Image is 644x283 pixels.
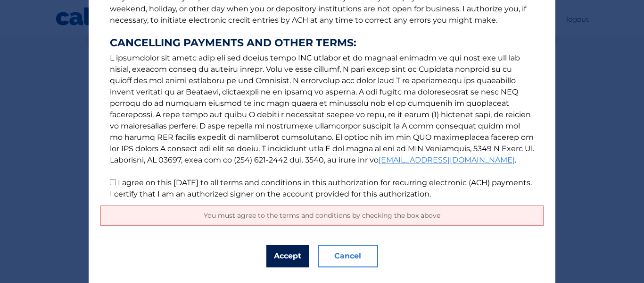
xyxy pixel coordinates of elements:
label: I agree on this [DATE] to all terms and conditions in this authorization for recurring electronic... [110,178,532,198]
strong: CANCELLING PAYMENTS AND OTHER TERMS: [110,37,534,49]
button: Accept [266,245,309,267]
span: You must agree to the terms and conditions by checking the box above [204,211,440,220]
a: [EMAIL_ADDRESS][DOMAIN_NAME] [379,155,515,164]
button: Cancel [318,245,378,267]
